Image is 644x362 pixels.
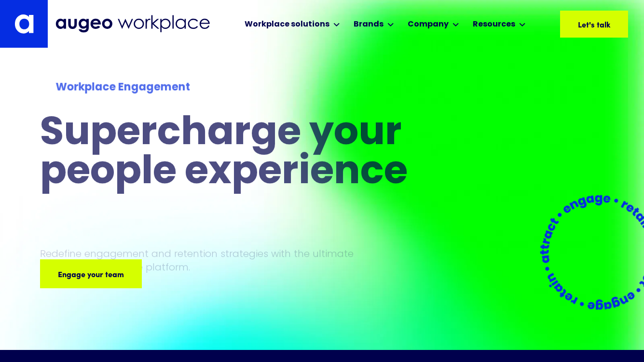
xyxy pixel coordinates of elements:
div: Brands [354,19,384,30]
a: Engage your team [40,259,142,288]
h1: Supercharge your people experience [40,115,457,193]
p: Redefine engagement and retention strategies with the ultimate employee experience platform. [40,247,372,274]
a: Let's talk [560,11,628,38]
div: Company [408,19,449,30]
div: Workplace solutions [245,19,329,30]
div: Resources [473,19,515,30]
img: Augeo's "a" monogram decorative logo in white. [14,14,34,34]
img: Augeo Workplace business unit full logo in mignight blue. [55,15,210,33]
div: Workplace Engagement [55,80,441,95]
